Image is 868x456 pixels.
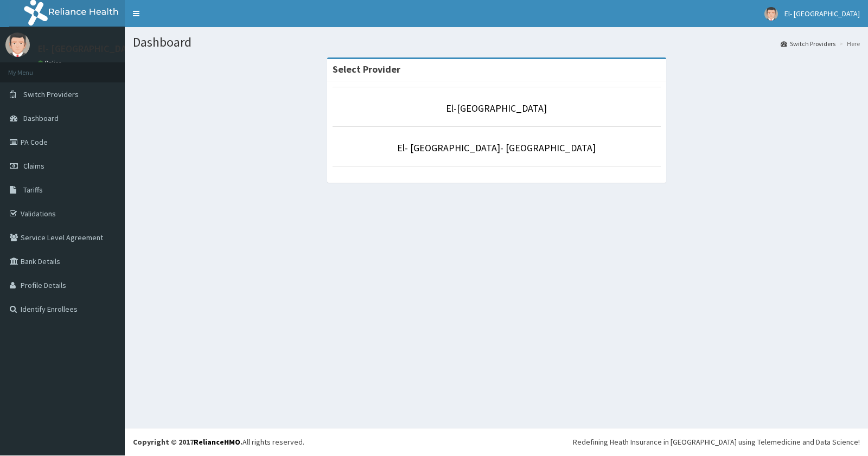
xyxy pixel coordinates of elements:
p: El- [GEOGRAPHIC_DATA] [38,44,141,54]
footer: All rights reserved. [125,428,868,455]
a: RelianceHMO [194,437,240,447]
span: Tariffs [23,185,43,195]
span: Switch Providers [23,89,79,99]
h1: Dashboard [133,35,860,49]
a: Online [38,59,64,67]
span: Claims [23,161,44,171]
strong: Copyright © 2017 . [133,437,242,447]
img: User Image [5,33,30,57]
span: Dashboard [23,113,59,123]
li: Here [837,39,860,48]
div: Redefining Heath Insurance in [GEOGRAPHIC_DATA] using Telemedicine and Data Science! [573,436,860,447]
a: El- [GEOGRAPHIC_DATA]- [GEOGRAPHIC_DATA] [397,142,596,154]
a: Switch Providers [781,39,835,48]
a: El-[GEOGRAPHIC_DATA] [446,102,547,114]
strong: Select Provider [333,63,400,75]
img: User Image [764,7,778,21]
span: El- [GEOGRAPHIC_DATA] [784,9,860,18]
